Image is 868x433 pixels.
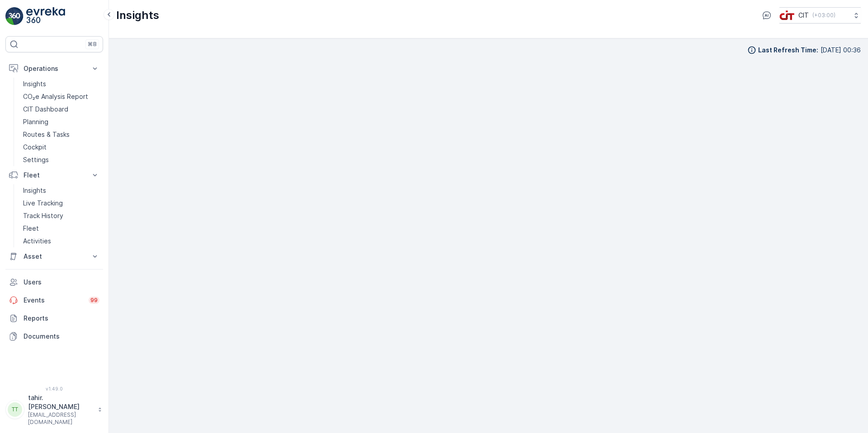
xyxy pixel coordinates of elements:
[821,46,861,55] p: [DATE] 00:36
[23,224,39,233] p: Fleet
[23,92,88,101] p: CO₂e Analysis Report
[19,184,103,197] a: Insights
[23,237,51,246] p: Activities
[23,105,68,114] p: CIT Dashboard
[23,143,47,152] p: Cockpit
[26,7,65,25] img: logo_light-DOdMpM7g.png
[24,252,85,261] p: Asset
[19,141,103,154] a: Cockpit
[90,296,98,304] p: 99
[24,332,99,341] p: Documents
[758,46,818,55] p: Last Refresh Time :
[5,273,103,291] a: Users
[5,291,103,309] a: Events99
[19,78,103,90] a: Insights
[24,296,83,305] p: Events
[19,222,103,235] a: Fleet
[23,79,46,88] p: Insights
[5,247,103,265] button: Asset
[23,186,46,195] p: Insights
[5,60,103,78] button: Operations
[24,64,85,73] p: Operations
[24,314,99,323] p: Reports
[19,128,103,141] a: Routes & Tasks
[812,12,835,19] p: ( +03:00 )
[5,166,103,184] button: Fleet
[779,7,861,23] button: CIT(+03:00)
[5,327,103,345] a: Documents
[5,309,103,327] a: Reports
[23,211,63,220] p: Track History
[24,278,99,287] p: Users
[5,386,103,391] span: v 1.49.0
[798,11,809,20] p: CIT
[5,7,24,25] img: logo
[23,199,63,208] p: Live Tracking
[779,10,795,20] img: cit-logo_pOk6rL0.png
[23,155,49,164] p: Settings
[19,197,103,210] a: Live Tracking
[116,8,159,23] p: Insights
[23,130,70,139] p: Routes & Tasks
[28,411,93,426] p: [EMAIL_ADDRESS][DOMAIN_NAME]
[88,41,97,48] p: ⌘B
[5,393,103,426] button: TTtahir.[PERSON_NAME][EMAIL_ADDRESS][DOMAIN_NAME]
[19,103,103,116] a: CIT Dashboard
[8,402,22,417] div: TT
[19,154,103,166] a: Settings
[19,235,103,247] a: Activities
[23,117,48,126] p: Planning
[19,90,103,103] a: CO₂e Analysis Report
[28,393,93,411] p: tahir.[PERSON_NAME]
[24,171,85,180] p: Fleet
[19,116,103,128] a: Planning
[19,210,103,222] a: Track History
